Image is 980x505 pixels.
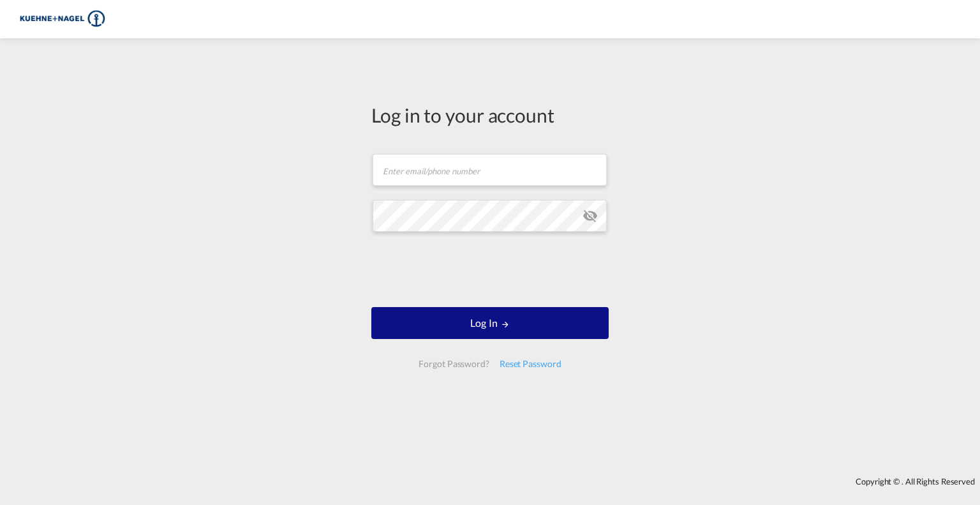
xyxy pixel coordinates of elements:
md-icon: icon-eye-off [583,208,598,223]
input: Enter email/phone number [373,154,607,186]
div: Reset Password [494,352,567,375]
div: Forgot Password? [413,352,494,375]
iframe: reCAPTCHA [393,245,587,294]
img: 36441310f41511efafde313da40ec4a4.png [19,5,105,34]
div: Log in to your account [371,102,609,128]
button: LOGIN [371,307,609,339]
